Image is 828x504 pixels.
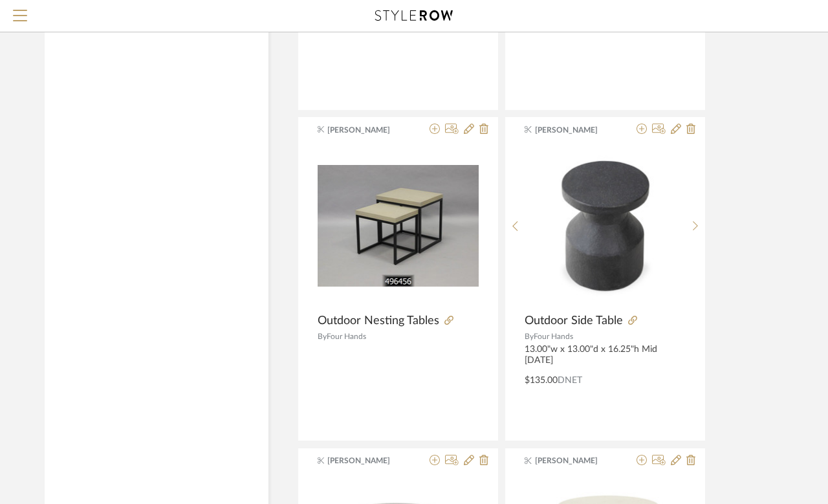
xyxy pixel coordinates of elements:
[535,455,616,466] span: [PERSON_NAME]
[525,333,534,340] span: By
[525,314,623,328] span: Outdoor Side Table
[318,165,479,286] img: Outdoor Nesting Tables
[534,333,573,340] span: Four Hands
[535,124,616,136] span: [PERSON_NAME]
[525,376,558,385] span: $135.00
[327,455,409,466] span: [PERSON_NAME]
[327,124,409,136] span: [PERSON_NAME]
[558,376,582,385] span: DNET
[318,333,327,340] span: By
[318,314,439,328] span: Outdoor Nesting Tables
[327,333,366,340] span: Four Hands
[525,344,686,366] div: 13.00"w x 13.00"d x 16.25"h Mid [DATE]
[525,146,686,306] img: Outdoor Side Table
